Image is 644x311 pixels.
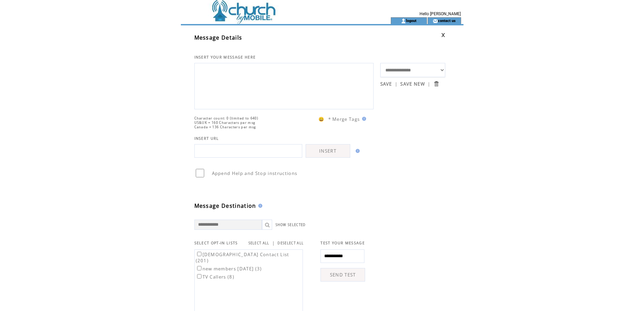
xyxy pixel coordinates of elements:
[380,81,392,87] a: SAVE
[395,81,398,87] span: |
[433,18,438,24] img: contact_us_icon.gif
[248,241,269,245] a: SELECT ALL
[196,274,235,280] label: TV Callers (8)
[354,149,360,153] img: help.gif
[194,116,259,120] span: Character count: 0 (limited to 640)
[306,144,350,158] a: INSERT
[278,241,304,245] a: DESELECT ALL
[428,81,430,87] span: |
[194,120,256,125] span: US&UK = 160 Characters per msg
[194,202,256,209] span: Message Destination
[328,116,360,122] span: * Merge Tags
[197,252,201,256] input: [DEMOGRAPHIC_DATA] Contact List (201)
[194,241,238,245] span: SELECT OPT-IN LISTS
[197,266,201,270] input: new members [DATE] (3)
[276,223,306,227] a: SHOW SELECTED
[360,117,366,121] img: help.gif
[320,241,365,245] span: TEST YOUR MESSAGE
[212,170,297,176] span: Append Help and Stop instructions
[197,274,201,279] input: TV Callers (8)
[194,125,256,129] span: Canada = 136 Characters per msg
[318,116,325,122] span: 😀
[320,268,365,282] a: SEND TEST
[438,18,456,23] a: contact us
[194,55,256,60] span: INSERT YOUR MESSAGE HERE
[400,81,425,87] a: SAVE NEW
[401,18,406,24] img: account_icon.gif
[272,240,275,246] span: |
[420,12,461,16] span: Hello [PERSON_NAME]
[194,34,242,41] span: Message Details
[406,18,416,23] a: logout
[194,136,219,141] span: INSERT URL
[196,251,289,264] label: [DEMOGRAPHIC_DATA] Contact List (201)
[256,204,262,208] img: help.gif
[433,81,439,87] input: Submit
[196,266,262,272] label: new members [DATE] (3)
